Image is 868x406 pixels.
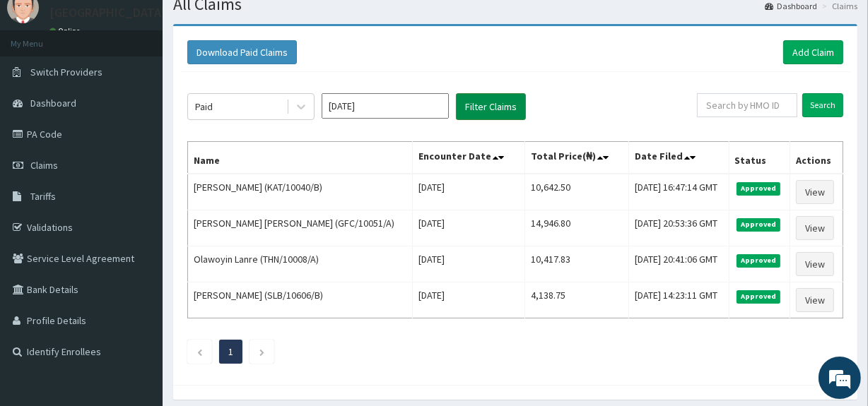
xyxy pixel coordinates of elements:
[737,254,781,267] span: Approved
[228,345,233,358] a: Page 1 is your current page
[188,142,413,174] th: Name
[783,40,843,64] a: Add Claim
[628,210,729,246] td: [DATE] 20:53:36 GMT
[796,252,834,276] a: View
[74,79,237,97] div: Chat with us now
[737,218,781,231] span: Approved
[796,288,834,312] a: View
[49,26,83,36] a: Online
[413,282,525,318] td: [DATE]
[195,100,213,114] div: Paid
[802,93,843,117] input: Search
[524,210,628,246] td: 14,946.80
[524,174,628,210] td: 10,642.50
[413,246,525,282] td: [DATE]
[30,66,102,78] span: Switch Providers
[413,142,525,174] th: Encounter Date
[188,246,413,282] td: Olawoyin Lanre (THN/10008/A)
[796,180,834,204] a: View
[188,282,413,318] td: [PERSON_NAME] (SLB/10606/B)
[796,216,834,240] a: View
[30,97,76,109] span: Dashboard
[413,174,525,210] td: [DATE]
[413,210,525,246] td: [DATE]
[188,174,413,210] td: [PERSON_NAME] (KAT/10040/B)
[26,71,57,106] img: d_794563401_company_1708531726252_794563401
[30,159,58,172] span: Claims
[737,182,781,195] span: Approved
[7,263,269,312] textarea: Type your message and hit 'Enter'
[187,40,297,64] button: Download Paid Claims
[197,345,203,358] a: Previous page
[697,93,797,117] input: Search by HMO ID
[790,142,843,174] th: Actions
[628,246,729,282] td: [DATE] 20:41:06 GMT
[49,6,166,19] p: [GEOGRAPHIC_DATA]
[628,142,729,174] th: Date Filed
[188,210,413,246] td: [PERSON_NAME] [PERSON_NAME] (GFC/10051/A)
[737,290,781,303] span: Approved
[456,93,526,120] button: Filter Claims
[259,345,265,358] a: Next page
[524,282,628,318] td: 4,138.75
[524,142,628,174] th: Total Price(₦)
[628,282,729,318] td: [DATE] 14:23:11 GMT
[30,190,56,203] span: Tariffs
[524,246,628,282] td: 10,417.83
[628,174,729,210] td: [DATE] 16:47:14 GMT
[232,7,266,41] div: Minimize live chat window
[82,117,195,259] span: We're online!
[322,93,449,119] input: Select Month and Year
[729,142,790,174] th: Status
